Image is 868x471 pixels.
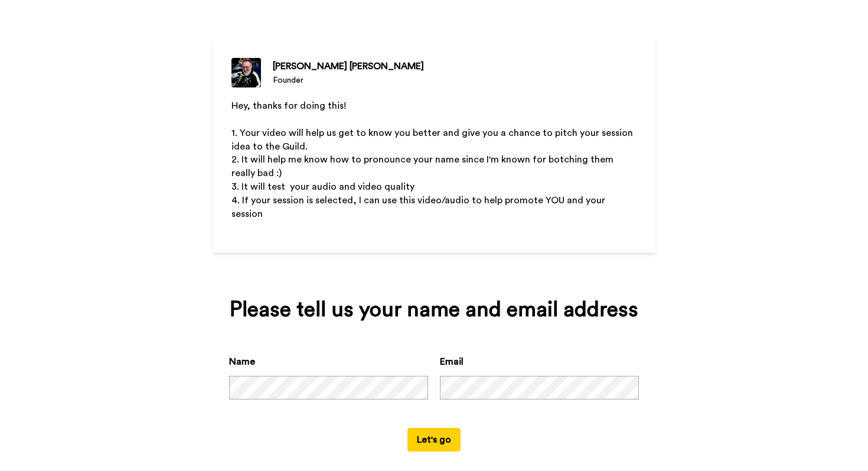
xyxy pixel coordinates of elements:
[231,128,635,151] span: 1. Your video will help us get to know you better and give you a chance to pitch your session ide...
[407,428,461,451] button: Let's go
[231,182,415,191] span: 3. It will test your audio and video quality
[229,298,639,321] div: Please tell us your name and email address
[273,74,424,86] div: Founder
[231,196,608,219] span: 4. If your session is selected, I can use this video/audio to help promote YOU and your session
[229,355,255,369] label: Name
[231,101,346,111] span: Hey, thanks for doing this!
[231,155,616,178] span: 2. It will help me know how to pronounce your name since I'm known for botching them really bad :)
[273,59,424,73] div: [PERSON_NAME] [PERSON_NAME]
[231,58,261,87] img: Founder
[440,355,464,369] label: Email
